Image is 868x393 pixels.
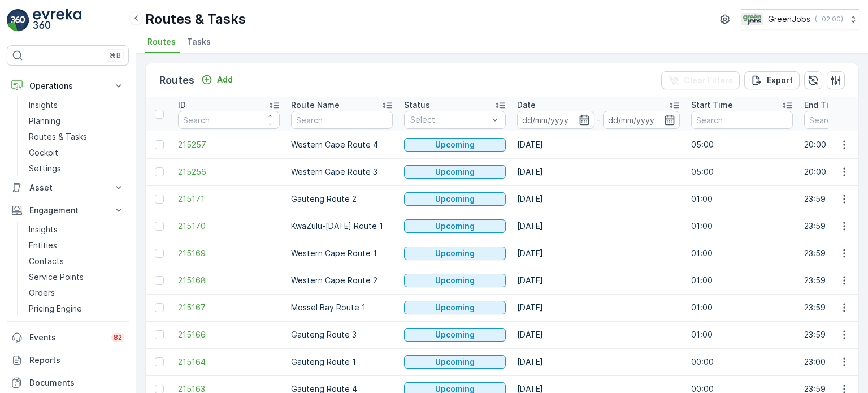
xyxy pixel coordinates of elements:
[155,167,164,176] div: Toggle Row Selected
[285,294,398,321] td: Mossel Bay Route 1
[768,14,810,25] p: GreenJobs
[435,166,475,178] p: Upcoming
[29,287,55,299] p: Orders
[291,100,340,111] p: Route Name
[187,36,211,47] span: Tasks
[145,10,246,28] p: Routes & Tasks
[29,205,106,216] p: Engagement
[404,100,430,111] p: Status
[291,111,393,129] input: Search
[597,113,601,127] p: -
[685,321,798,348] td: 01:00
[741,13,763,25] img: Green_Jobs_Logo.png
[178,302,280,313] a: 215167
[178,139,280,150] a: 215257
[7,349,129,372] a: Reports
[7,75,129,97] button: Operations
[155,303,164,312] div: Toggle Row Selected
[24,97,129,113] a: Insights
[404,274,506,287] button: Upcoming
[435,275,475,286] p: Upcoming
[435,221,475,232] p: Upcoming
[29,377,124,388] p: Documents
[404,301,506,314] button: Upcoming
[517,111,594,129] input: dd/mm/yyyy
[29,240,57,251] p: Entities
[29,182,106,193] p: Asset
[285,321,398,348] td: Gauteng Route 3
[155,249,164,258] div: Toggle Row Selected
[24,285,129,301] a: Orders
[517,100,536,111] p: Date
[815,15,843,24] p: ( +02:00 )
[155,140,164,149] div: Toggle Row Selected
[691,111,793,129] input: Search
[685,240,798,267] td: 01:00
[178,193,280,205] span: 215171
[511,267,685,294] td: [DATE]
[511,294,685,321] td: [DATE]
[178,100,186,111] p: ID
[511,213,685,240] td: [DATE]
[178,329,280,340] a: 215166
[29,131,87,142] p: Routes & Tasks
[511,240,685,267] td: [DATE]
[24,161,129,176] a: Settings
[147,36,176,47] span: Routes
[404,355,506,369] button: Upcoming
[110,51,121,60] p: ⌘B
[404,247,506,260] button: Upcoming
[685,213,798,240] td: 01:00
[410,114,488,126] p: Select
[155,195,164,204] div: Toggle Row Selected
[285,348,398,375] td: Gauteng Route 1
[29,100,58,111] p: Insights
[685,185,798,213] td: 01:00
[178,166,280,178] a: 215256
[155,330,164,339] div: Toggle Row Selected
[178,356,280,368] span: 215164
[435,302,475,313] p: Upcoming
[29,115,60,127] p: Planning
[29,163,61,174] p: Settings
[33,9,81,32] img: logo_light-DOdMpM7g.png
[767,75,793,86] p: Export
[29,147,58,158] p: Cockpit
[511,185,685,213] td: [DATE]
[7,9,29,32] img: logo
[178,248,280,259] a: 215169
[24,237,129,253] a: Entities
[155,276,164,285] div: Toggle Row Selected
[685,348,798,375] td: 00:00
[7,199,129,222] button: Engagement
[685,158,798,185] td: 05:00
[285,185,398,213] td: Gauteng Route 2
[404,219,506,233] button: Upcoming
[29,355,124,366] p: Reports
[435,356,475,368] p: Upcoming
[29,303,82,314] p: Pricing Engine
[435,248,475,259] p: Upcoming
[285,267,398,294] td: Western Cape Route 2
[7,326,129,349] a: Events82
[155,222,164,231] div: Toggle Row Selected
[285,213,398,240] td: KwaZulu-[DATE] Route 1
[24,253,129,269] a: Contacts
[197,73,237,87] button: Add
[511,348,685,375] td: [DATE]
[178,275,280,286] a: 215168
[29,224,58,235] p: Insights
[24,269,129,285] a: Service Points
[404,192,506,206] button: Upcoming
[24,129,129,145] a: Routes & Tasks
[285,158,398,185] td: Western Cape Route 3
[511,158,685,185] td: [DATE]
[24,113,129,129] a: Planning
[744,71,800,89] button: Export
[804,100,841,111] p: End Time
